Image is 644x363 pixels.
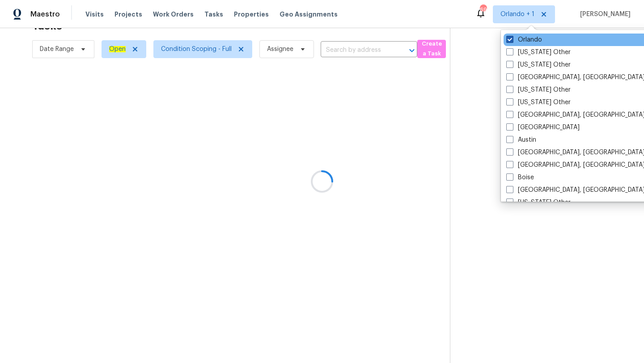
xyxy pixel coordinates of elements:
label: [US_STATE] Other [506,198,571,207]
label: [US_STATE] Other [506,85,571,94]
label: [US_STATE] Other [506,60,571,69]
label: Austin [506,135,536,144]
div: 69 [480,5,486,14]
label: [GEOGRAPHIC_DATA] [506,123,580,132]
label: [US_STATE] Other [506,98,571,107]
label: Orlando [506,35,542,44]
label: Boise [506,173,534,182]
label: [US_STATE] Other [506,48,571,57]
